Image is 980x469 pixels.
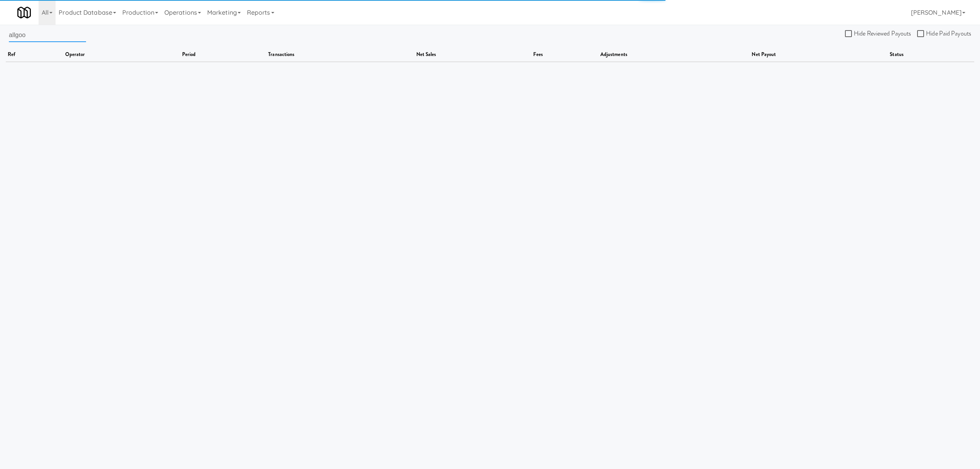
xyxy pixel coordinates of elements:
th: adjustments [598,48,750,62]
th: net sales [414,48,532,62]
input: Hide Reviewed Payouts [845,31,854,37]
th: net payout [750,48,888,62]
input: Hide Paid Payouts [917,31,926,37]
th: fees [531,48,598,62]
th: operator [63,48,180,62]
th: period [180,48,267,62]
th: transactions [266,48,414,62]
img: Micromart [17,6,31,19]
th: ref [6,48,63,62]
label: Hide Paid Payouts [917,28,971,39]
label: Hide Reviewed Payouts [845,28,911,39]
th: status [888,48,974,62]
input: Search by operator [9,28,86,42]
